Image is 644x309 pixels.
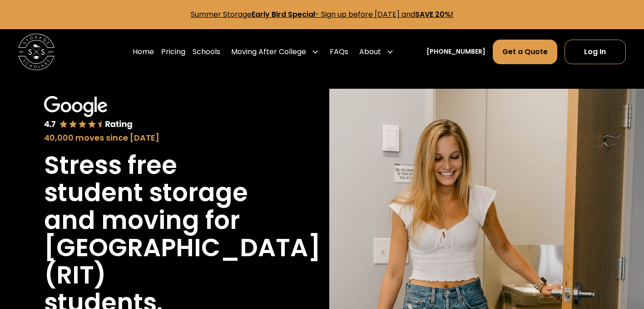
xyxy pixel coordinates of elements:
[493,40,557,64] a: Get a Quote
[565,40,626,64] a: Log In
[415,9,453,20] strong: SAVE 20%!
[359,46,381,57] div: About
[18,34,54,70] img: Storage Scholars main logo
[161,39,185,65] a: Pricing
[426,47,485,56] a: [PHONE_NUMBER]
[228,39,322,65] div: Moving After College
[133,39,154,65] a: Home
[231,46,306,57] div: Moving After College
[356,39,397,65] div: About
[44,234,321,289] h1: [GEOGRAPHIC_DATA] (RIT)
[44,96,133,130] img: Google 4.7 star rating
[193,39,220,65] a: Schools
[330,39,348,65] a: FAQs
[44,132,271,144] div: 40,000 moves since [DATE]
[252,9,315,20] strong: Early Bird Special
[191,9,453,20] a: Summer StorageEarly Bird Special- Sign up before [DATE] andSAVE 20%!
[44,152,271,234] h1: Stress free student storage and moving for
